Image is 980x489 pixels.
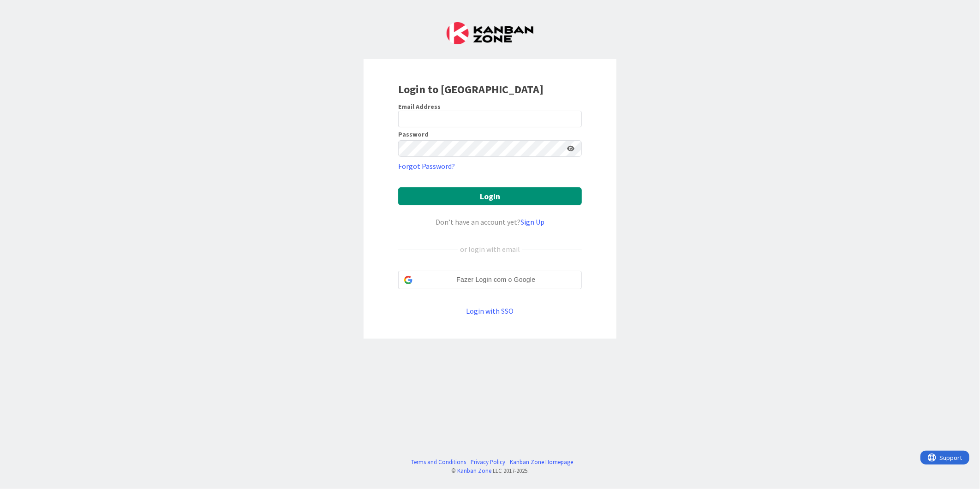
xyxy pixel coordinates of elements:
label: Email Address [398,102,441,111]
a: Terms and Conditions [412,458,466,466]
a: Login with SSO [466,306,514,316]
b: Login to [GEOGRAPHIC_DATA] [398,82,544,96]
a: Sign Up [520,217,544,227]
div: or login with email [458,244,522,255]
button: Login [398,187,582,205]
div: Don’t have an account yet? [398,216,582,227]
div: © LLC 2017- 2025 . [407,466,574,475]
img: Kanban Zone [447,22,533,44]
span: Fazer Login com o Google [416,275,576,285]
a: Kanban Zone [457,467,491,474]
a: Privacy Policy [471,458,506,466]
a: Kanban Zone Homepage [510,458,574,466]
a: Forgot Password? [398,161,455,172]
span: Support [19,1,42,12]
label: Password [398,131,429,137]
div: Fazer Login com o Google [398,271,582,289]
